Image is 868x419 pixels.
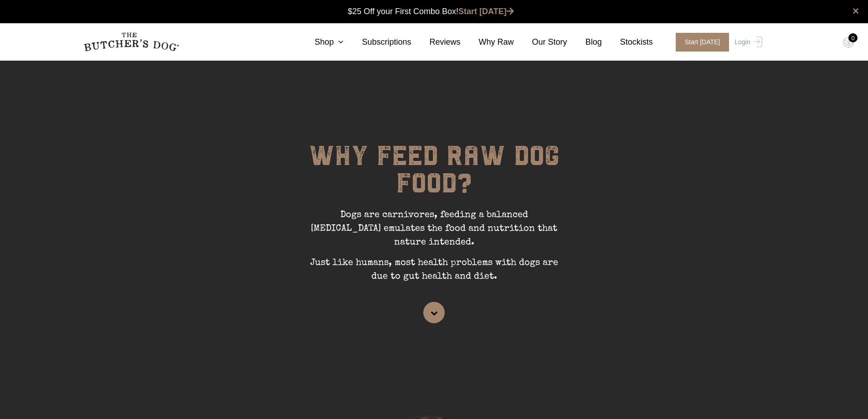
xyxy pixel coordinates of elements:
a: close [853,5,859,16]
p: Dogs are carnivores, feeding a balanced [MEDICAL_DATA] emulates the food and nutrition that natur... [298,208,571,256]
span: Start [DATE] [676,33,729,52]
a: Why Raw [461,36,514,48]
a: Login [732,33,762,52]
a: Blog [567,36,602,48]
a: Our Story [514,36,567,48]
img: TBD_Cart-Empty.png [843,36,854,48]
div: 0 [848,33,858,42]
a: Stockists [602,36,653,48]
a: Start [DATE] [667,33,733,52]
a: Shop [296,36,344,48]
a: Start [DATE] [458,7,514,16]
h1: WHY FEED RAW DOG FOOD? [298,142,571,208]
a: Reviews [411,36,461,48]
p: Just like humans, most health problems with dogs are due to gut health and diet. [298,256,571,290]
a: Subscriptions [344,36,411,48]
